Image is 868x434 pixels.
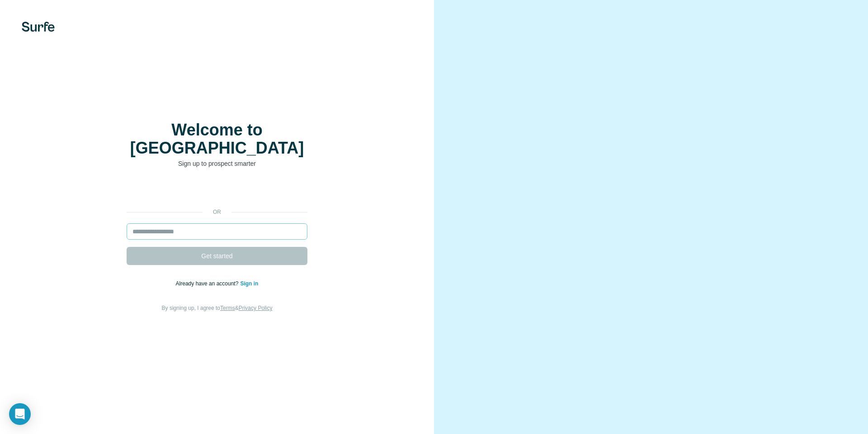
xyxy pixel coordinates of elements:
[122,182,312,202] iframe: Tlačidlo Prihlásiť sa účtom Google
[220,305,235,311] a: Terms
[22,22,55,32] img: Surfe's logo
[127,121,307,157] h1: Welcome to [GEOGRAPHIC_DATA]
[239,305,273,311] a: Privacy Policy
[240,280,258,287] a: Sign in
[127,159,307,168] p: Sign up to prospect smarter
[9,403,31,425] div: Open Intercom Messenger
[203,208,231,216] p: or
[176,280,241,287] span: Already have an account?
[162,305,273,311] span: By signing up, I agree to &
